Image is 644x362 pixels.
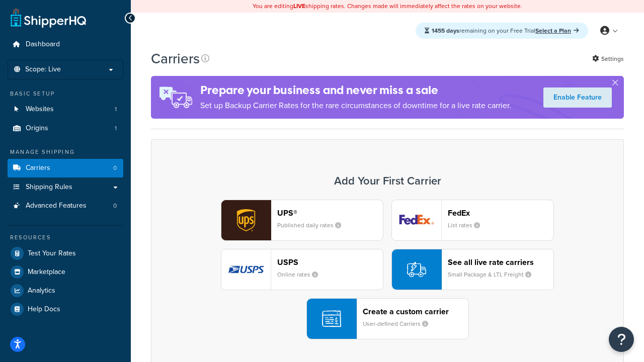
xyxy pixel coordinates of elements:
img: fedEx logo [392,200,441,240]
div: Basic Setup [8,89,123,98]
span: Marketplace [28,268,65,277]
span: Analytics [28,287,55,295]
small: User-defined Carriers [363,319,436,328]
span: Advanced Features [26,202,87,210]
span: Scope: Live [25,65,61,74]
h3: Add Your First Carrier [162,175,613,187]
a: Enable Feature [543,87,612,108]
span: Shipping Rules [26,183,72,192]
header: FedEx [448,208,553,218]
div: Resources [8,233,123,242]
span: Help Docs [28,305,60,314]
img: ad-rules-rateshop-fe6ec290ccb7230408bd80ed9643f0289d75e0ffd9eb532fc0e269fcd187b520.png [151,76,200,119]
small: Published daily rates [277,221,349,230]
span: Dashboard [26,40,60,49]
a: Dashboard [8,35,123,54]
a: Settings [592,52,624,66]
a: Shipping Rules [8,178,123,197]
b: LIVE [293,2,305,11]
div: remaining on your Free Trial [416,23,588,39]
button: See all live rate carriersSmall Package & LTL Freight [391,249,554,290]
span: Carriers [26,164,50,172]
header: USPS [277,257,383,267]
a: Test Your Rates [8,244,123,262]
span: 1 [115,105,117,114]
p: Set up Backup Carrier Rates for the rare circumstances of downtime for a live rate carrier. [200,99,511,113]
a: Origins 1 [8,119,123,138]
header: Create a custom carrier [363,307,468,316]
a: ShipperHQ Home [11,8,86,28]
small: List rates [448,221,488,230]
li: Carriers [8,159,123,177]
span: Test Your Rates [28,249,76,258]
button: Create a custom carrierUser-defined Carriers [306,298,469,339]
strong: 1455 days [432,26,459,35]
span: 1 [115,124,117,133]
button: Open Resource Center [609,327,634,352]
a: Help Docs [8,300,123,318]
button: ups logoUPS®Published daily rates [221,200,383,241]
img: icon-carrier-liverate-becf4550.svg [407,260,426,279]
span: 0 [113,164,117,172]
div: Manage Shipping [8,148,123,156]
header: See all live rate carriers [448,257,553,267]
h4: Prepare your business and never miss a sale [200,82,511,99]
span: Websites [26,105,54,114]
span: 0 [113,202,117,210]
small: Small Package & LTL Freight [448,270,539,279]
a: Websites 1 [8,100,123,119]
button: usps logoUSPSOnline rates [221,249,383,290]
header: UPS® [277,208,383,218]
li: Websites [8,100,123,119]
a: Analytics [8,282,123,300]
a: Select a Plan [535,26,579,35]
img: usps logo [221,249,271,290]
img: ups logo [221,200,271,240]
li: Origins [8,119,123,138]
small: Online rates [277,270,326,279]
button: fedEx logoFedExList rates [391,200,554,241]
img: icon-carrier-custom-c93b8a24.svg [322,309,341,328]
li: Advanced Features [8,197,123,215]
a: Carriers 0 [8,159,123,177]
h1: Carriers [151,49,200,68]
a: Marketplace [8,263,123,281]
span: Origins [26,124,48,133]
a: Advanced Features 0 [8,197,123,215]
